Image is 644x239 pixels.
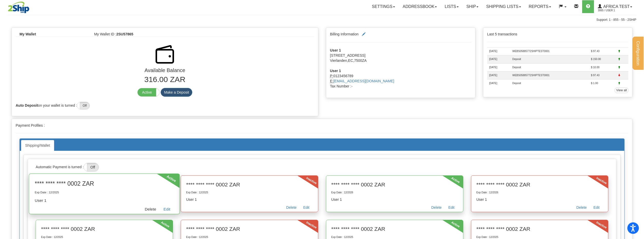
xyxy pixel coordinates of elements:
button: Configuration [632,37,643,70]
div: Inactive [305,176,307,180]
a: Edit [300,205,313,212]
img: wallet.png [152,42,177,67]
a: Shipping/Wallet [21,140,54,151]
div: Last 5 transactions [483,28,632,97]
b: 2SU57865 [116,32,133,36]
a: Ship [463,0,482,13]
p: Exp Date : 12/2026 [476,191,603,194]
p: Exp Date : 12/2025 [186,191,313,194]
a: Edit [445,205,458,212]
td: [DATE] [487,55,510,63]
b: Auto Deposit [16,103,38,107]
td: [DATE] [487,47,510,55]
b: My Wallet [20,32,36,36]
a: Delete [283,205,300,212]
div: Automatic Payment is turned : [32,163,612,172]
a: View all [615,87,628,93]
td: Deposit [510,79,589,87]
div: Active [160,220,162,224]
div: Active [450,220,453,224]
td: Deposit [510,63,589,71]
div: Inactive [305,220,307,224]
p: Exp Date : 12/2025 [35,191,174,195]
td: Deposit [510,55,589,63]
div: on your wallet is turned : [12,99,318,109]
td: $ 97.43 [589,71,616,79]
div: Active [450,176,453,180]
div: Inactive [595,176,598,180]
abbr: e-Mail [330,79,333,83]
div: [STREET_ADDRESS] Vierlanden EC 7500ZA 0123456789 - [326,48,475,89]
p: Exp Date : 12/2025 [331,235,458,239]
p: Exp Date : 12/2026 [331,191,458,194]
td: [DATE] [487,63,510,71]
td: $ 1.00 [589,79,616,87]
td: $ 97.43 [589,47,616,55]
a: Edit [590,205,603,212]
div: My Wallet ID : [90,32,314,37]
label: Active [138,88,159,96]
td: WEBS05885772SHIPTEST0001 [510,47,589,55]
a: Reports [525,0,555,13]
a: Settings [368,0,399,13]
div: Support: 1 - 855 - 55 - 2SHIP [8,18,636,22]
a: Delete [428,205,445,212]
p: 316.00 ZAR [16,74,314,85]
strong: User 1 [330,69,341,73]
p: Exp Date : 12/2025 [186,235,313,239]
a: Africa Test 3065 / User 1 [594,0,636,13]
p: User 1 [476,197,603,202]
p: User 1 [186,197,313,202]
a: Delete [141,206,160,214]
td: $ 10.00 [589,63,616,71]
td: WEBS05885772SHIPTEST0001 [510,71,589,79]
label: Off [77,102,90,109]
abbr: Phone [330,74,333,78]
a: Lists [441,0,462,13]
span: , [347,58,348,63]
span: Tax Number : [330,84,351,88]
strong: User 1 [330,48,341,52]
div: Billing Information [326,28,475,98]
a: Addressbook [399,0,441,13]
span: Africa Test [602,4,630,9]
span: 3065 / User 1 [598,8,636,13]
div: Available Balance [12,67,318,74]
label: Off [84,163,99,171]
a: Edit [160,206,174,214]
a: Delete [573,205,590,212]
p: User 1 [331,197,458,202]
a: Shipping lists [482,0,525,13]
button: Make a Deposit [161,88,192,97]
td: [DATE] [487,71,510,79]
td: [DATE] [487,79,510,87]
span: , [353,58,354,63]
img: logo3065.jpg [8,1,30,14]
p: Exp Date : 12/2025 [41,235,168,239]
div: Inactive [595,220,598,224]
td: $ 150.00 [589,55,616,63]
p: Exp Date : 12/2025 [476,235,603,239]
a: [EMAIL_ADDRESS][DOMAIN_NAME] [333,79,394,83]
div: Active [166,174,168,178]
p: User 1 [35,197,174,203]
